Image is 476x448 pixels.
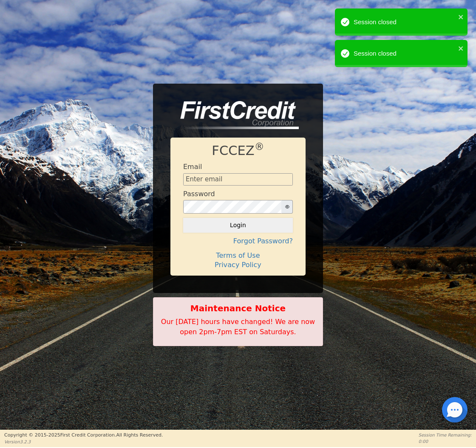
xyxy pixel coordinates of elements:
sup: ® [255,141,264,152]
h4: Password [183,190,215,198]
div: Session closed [354,17,456,27]
div: Session closed [354,49,456,59]
p: 0:00 [419,438,472,445]
h4: Forgot Password? [183,237,293,245]
span: All Rights Reserved. [116,432,163,438]
b: Maintenance Notice [158,302,318,315]
p: Version 3.2.3 [4,439,163,445]
p: Session Time Remaining: [419,432,472,438]
h4: Terms of Use [183,251,293,259]
h1: FCCEZ [183,143,293,159]
p: Copyright © 2015- 2025 First Credit Corporation. [4,432,163,439]
input: password [183,200,282,214]
img: logo-CMu_cnol.png [170,101,299,129]
button: close [458,12,464,22]
h4: Email [183,163,202,171]
button: close [458,43,464,53]
button: Login [183,218,293,232]
input: Enter email [183,173,293,186]
span: Our [DATE] hours have changed! We are now open 2pm-7pm EST on Saturdays. [161,318,315,336]
h4: Privacy Policy [183,261,293,269]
